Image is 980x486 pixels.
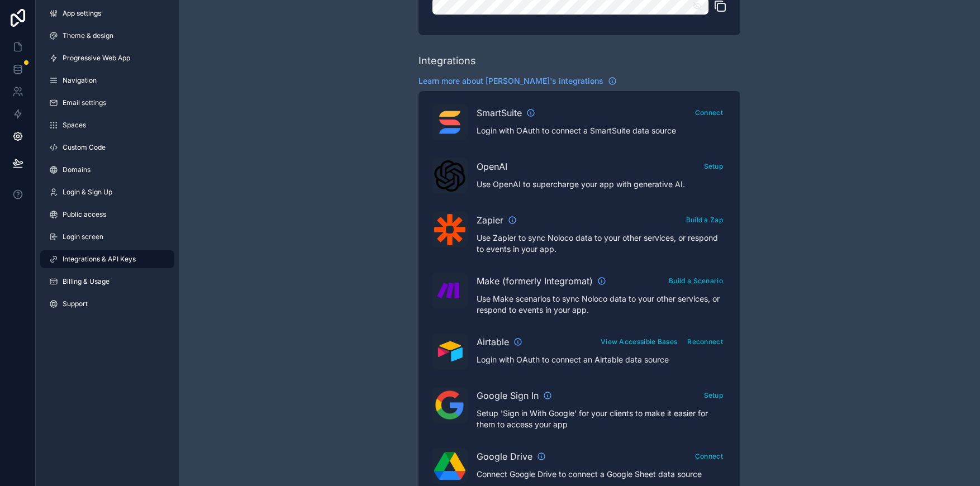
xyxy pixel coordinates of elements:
[40,206,174,223] a: Public access
[477,160,507,173] span: OpenAI
[477,450,532,463] span: Google Drive
[40,250,174,268] a: Integrations & API Keys
[682,213,727,225] a: Build a Zap
[63,210,106,219] span: Public access
[63,255,136,264] span: Integrations & API Keys
[477,293,727,316] p: Use Make scenarios to sync Noloco data to your other services, or respond to events in your app.
[40,139,174,156] a: Custom Code
[40,273,174,290] a: Billing & Usage
[691,104,727,121] button: Connect
[434,214,465,245] img: Zapier
[40,161,174,179] a: Domains
[63,165,91,174] span: Domains
[700,158,727,174] button: Setup
[40,116,174,134] a: Spaces
[40,295,174,313] a: Support
[477,274,593,288] span: Make (formerly Integromat)
[691,450,727,461] a: Connect
[700,387,727,403] button: Setup
[63,299,88,308] span: Support
[63,54,130,63] span: Progressive Web App
[691,106,727,117] a: Connect
[418,75,617,87] a: Learn more about [PERSON_NAME]'s integrations
[477,469,727,480] p: Connect Google Drive to connect a Google Sheet data source
[418,53,476,69] div: Integrations
[477,389,539,402] span: Google Sign In
[477,179,727,190] p: Use OpenAI to supercharge your app with generative AI.
[665,273,727,289] button: Build a Scenario
[40,4,174,22] a: App settings
[477,213,503,227] span: Zapier
[63,121,86,130] span: Spaces
[477,106,522,120] span: SmartSuite
[477,354,727,365] p: Login with OAuth to connect an Airtable data source
[682,212,727,228] button: Build a Zap
[691,448,727,464] button: Connect
[40,72,174,89] a: Navigation
[665,274,727,285] a: Build a Scenario
[63,9,101,18] span: App settings
[683,333,727,350] button: Reconnect
[700,160,727,171] a: Setup
[597,335,681,346] a: View Accessible Bases
[434,341,465,362] img: Airtable
[63,31,113,40] span: Theme & design
[63,98,106,107] span: Email settings
[477,125,727,136] p: Login with OAuth to connect a SmartSuite data source
[477,232,727,255] p: Use Zapier to sync Noloco data to your other services, or respond to events in your app.
[434,452,465,480] img: Google Drive
[40,49,174,67] a: Progressive Web App
[40,183,174,201] a: Login & Sign Up
[63,277,110,286] span: Billing & Usage
[63,232,103,241] span: Login screen
[683,335,727,346] a: Reconnect
[40,94,174,112] a: Email settings
[700,389,727,400] a: Setup
[477,408,727,430] p: Setup 'Sign in With Google' for your clients to make it easier for them to access your app
[418,75,603,87] span: Learn more about [PERSON_NAME]'s integrations
[434,389,465,421] img: Google Sign In
[40,27,174,45] a: Theme & design
[477,335,509,349] span: Airtable
[63,143,106,152] span: Custom Code
[434,275,465,306] img: Make (formerly Integromat)
[63,76,97,85] span: Navigation
[434,107,465,138] img: SmartSuite
[63,188,112,197] span: Login & Sign Up
[434,160,465,192] img: OpenAI
[40,228,174,246] a: Login screen
[597,333,681,350] button: View Accessible Bases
